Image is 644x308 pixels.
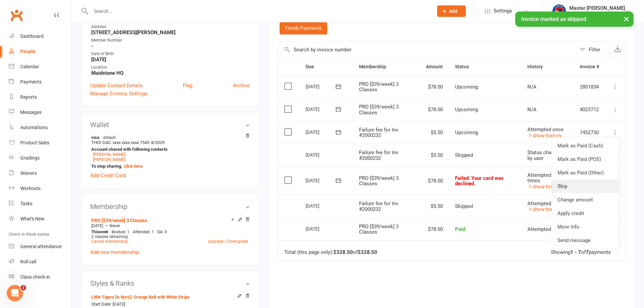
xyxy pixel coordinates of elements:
[90,90,147,98] a: Manage Comms Settings
[420,218,449,241] td: $78.00
[8,7,25,24] a: Clubworx
[359,81,399,93] span: PRO [$39/week] 3 Classes
[9,44,71,59] a: People
[449,8,457,14] span: Add
[9,150,71,166] a: Gradings
[91,164,246,169] strong: To stop sharing,
[21,285,26,290] span: 2
[521,58,574,75] th: History
[552,152,619,166] a: Mark as Paid (POS)
[455,226,465,232] span: Paid
[90,280,250,287] h3: Styles & Ranks
[455,152,473,158] span: Skipped
[20,110,42,115] div: Messages
[157,230,167,234] span: GA: 0
[91,51,250,57] div: Date of Birth
[90,171,126,180] a: Add Credit Card
[527,106,536,113] span: N/A
[306,175,337,186] div: [DATE]
[90,134,250,170] li: THOI DAC
[589,46,600,54] div: Filter
[574,58,605,75] th: Invoice #
[20,64,39,69] div: Calendar
[9,239,71,254] a: General attendance kiosk mode
[20,259,36,264] div: Roll call
[20,186,41,191] div: Workouts
[91,230,99,234] span: This
[494,3,512,19] span: Settings
[20,33,44,39] div: Dashboard
[278,42,576,58] input: Search by invoice number
[455,129,478,136] span: Upcoming
[208,239,248,244] a: Upgrade / Downgrade
[306,104,337,114] div: [DATE]
[93,152,125,157] a: [PERSON_NAME]
[91,56,250,63] strong: [DATE]
[455,84,478,90] span: Upcoming
[9,211,71,227] a: What's New
[9,105,71,120] a: Messages
[9,59,71,74] a: Calendar
[9,181,71,196] a: Workouts
[455,175,504,187] span: Failed
[527,84,536,90] span: N/A
[552,4,566,18] img: thumb_image1628552580.png
[527,184,562,190] a: show history
[552,193,619,207] a: Change amount
[91,302,125,307] span: Start Date: [DATE]
[569,5,625,11] div: Master [PERSON_NAME]
[91,239,128,244] a: Cancel membership
[9,254,71,269] a: Roll call
[20,140,49,145] div: Product Sales
[91,43,250,49] strong: -
[306,127,337,137] div: [DATE]
[20,79,42,85] div: Payments
[570,249,581,255] strong: 1 - 7
[455,203,473,209] span: Skipped
[527,172,555,184] span: Attempted 3 times
[620,11,633,26] button: ×
[91,135,246,140] strong: visa
[91,70,250,76] strong: Maidstone HQ
[586,249,589,255] strong: 7
[576,42,610,58] button: Filter
[91,294,190,300] a: Little Tigers [6-8yrs]
[333,249,353,255] strong: $328.50
[437,5,466,17] button: Add
[90,81,143,90] a: Update Contact Details
[110,223,120,228] span: Never
[9,196,71,211] a: Tasks
[569,11,625,17] div: VTEAM Martial Arts
[420,167,449,195] td: $78.00
[551,250,611,255] div: Showing of payments
[455,175,504,187] span: : Your card was declined.
[20,274,50,280] div: Class check-in
[455,106,478,113] span: Upcoming
[91,37,250,44] div: Member Number
[90,249,139,255] a: Add new membership
[131,294,190,300] span: / Orange Belt with White Stripe
[359,104,399,116] span: PRO [$39/week] 3 Classes
[113,140,149,145] span: xxxx xxxx xxxx 7545
[552,220,619,234] a: More Info
[91,234,128,239] span: 2 classes remaining
[306,81,337,92] div: [DATE]
[20,244,62,249] div: General attendance
[90,230,110,234] div: week
[420,144,449,167] td: $5.50
[515,11,634,27] div: Invoice marked as skipped
[359,200,398,212] span: Failure fee for Inv #2000232
[233,81,250,90] a: Archive
[527,226,564,232] span: Attempted once
[20,94,37,100] div: Reports
[112,230,129,234] span: Booked: 1
[527,149,562,161] span: Status changed by user
[20,170,37,176] div: Waivers
[90,223,250,229] div: —
[306,200,337,211] div: [DATE]
[420,75,449,98] td: $78.00
[449,58,521,75] th: Status
[306,149,337,160] div: [DATE]
[91,223,103,228] span: [DATE]
[574,75,605,98] td: 2801834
